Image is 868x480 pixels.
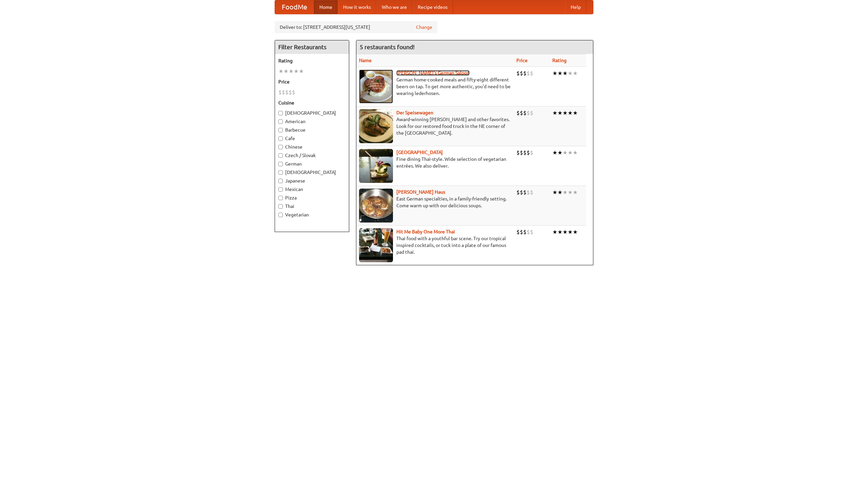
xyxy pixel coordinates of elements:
p: Fine dining Thai-style. Wide selection of vegetarian entrées. We also deliver. [359,156,511,169]
p: German home-cooked meals and fifty-eight different beers on tap. To get more authentic, you'd nee... [359,76,511,97]
li: $ [530,109,533,117]
li: ★ [573,228,578,236]
a: Rating [552,58,567,63]
li: ★ [552,109,557,117]
li: $ [289,89,292,96]
a: Name [359,58,372,63]
a: FoodMe [275,0,314,14]
input: Cafe [278,136,283,141]
li: $ [516,149,520,156]
input: [DEMOGRAPHIC_DATA] [278,111,283,115]
li: ★ [283,68,289,75]
img: babythai.jpg [359,228,393,262]
li: $ [527,228,530,236]
h5: Rating [278,57,346,64]
a: [PERSON_NAME] Haus [396,189,445,195]
input: Japanese [278,179,283,183]
li: ★ [568,149,573,156]
a: Home [314,0,338,14]
li: ★ [573,149,578,156]
li: ★ [568,228,573,236]
a: How it works [338,0,376,14]
li: $ [523,149,527,156]
li: $ [516,189,520,196]
li: ★ [563,70,568,77]
li: $ [527,70,530,77]
input: German [278,162,283,166]
li: $ [516,109,520,117]
a: Who we are [376,0,412,14]
li: $ [520,189,523,196]
a: [PERSON_NAME]'s German Saloon [396,70,470,76]
li: ★ [563,109,568,117]
label: Czech / Slovak [278,152,346,159]
input: Barbecue [278,128,283,132]
label: Barbecue [278,127,346,133]
li: $ [527,149,530,156]
img: esthers.jpg [359,70,393,103]
li: $ [520,149,523,156]
a: Change [416,24,432,31]
a: [GEOGRAPHIC_DATA] [396,150,443,155]
li: $ [523,189,527,196]
li: $ [527,109,530,117]
p: East German specialties, in a family-friendly setting. Come warm up with our delicious soups. [359,195,511,209]
li: $ [285,89,289,96]
li: ★ [552,228,557,236]
li: ★ [294,68,299,75]
input: Mexican [278,187,283,192]
li: $ [278,89,282,96]
li: ★ [568,109,573,117]
li: ★ [568,70,573,77]
label: American [278,118,346,125]
li: ★ [557,228,563,236]
li: $ [282,89,285,96]
input: Vegetarian [278,213,283,217]
li: ★ [568,189,573,196]
label: Cafe [278,135,346,142]
li: ★ [278,68,283,75]
li: $ [530,149,533,156]
label: Vegetarian [278,211,346,218]
li: $ [530,70,533,77]
li: ★ [563,189,568,196]
li: ★ [557,70,563,77]
input: Chinese [278,145,283,149]
li: $ [523,70,527,77]
p: Award-winning [PERSON_NAME] and other favorites. Look for our restored food truck in the NE corne... [359,116,511,136]
li: ★ [557,109,563,117]
li: ★ [552,149,557,156]
li: $ [520,70,523,77]
a: Recipe videos [412,0,453,14]
img: kohlhaus.jpg [359,189,393,223]
li: ★ [299,68,304,75]
label: Japanese [278,177,346,184]
li: $ [523,228,527,236]
img: speisewagen.jpg [359,109,393,143]
li: $ [530,228,533,236]
input: Thai [278,204,283,209]
a: Price [516,58,528,63]
label: Chinese [278,143,346,150]
a: Der Speisewagen [396,110,433,115]
ng-pluralize: 5 restaurants found! [360,44,415,50]
li: $ [527,189,530,196]
li: $ [523,109,527,117]
input: Pizza [278,196,283,200]
input: Czech / Slovak [278,153,283,158]
li: ★ [552,189,557,196]
li: $ [520,109,523,117]
h5: Price [278,78,346,85]
p: Thai food with a youthful bar scene. Try our tropical inspired cocktails, or tuck into a plate of... [359,235,511,255]
a: Hit Me Baby One More Thai [396,229,455,234]
li: $ [292,89,295,96]
label: German [278,160,346,167]
input: American [278,119,283,124]
label: Mexican [278,186,346,193]
label: [DEMOGRAPHIC_DATA] [278,169,346,176]
img: satay.jpg [359,149,393,183]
